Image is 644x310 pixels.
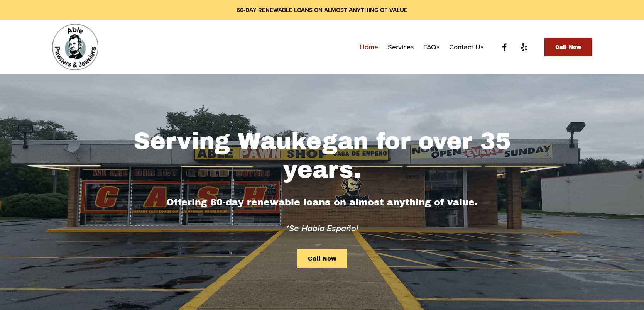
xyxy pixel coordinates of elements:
a: Facebook [500,42,509,52]
em: *Se Habla Español [286,222,358,234]
a: Call Now [297,249,347,268]
a: FAQs [423,40,439,54]
a: Contact Us [449,40,483,54]
a: Services [388,40,414,54]
a: Home [360,40,378,54]
a: Yelp [519,42,529,52]
strong: 60-DAY RENEWABLE LOANS ON ALMOST ANYTHING OF VALUE [237,6,407,14]
img: Able Pawn Shop [52,24,98,70]
h4: Offering 60-day renewable loans on almost anything of value. [120,196,525,209]
h1: Serving Waukegan for over 35 years. [120,127,525,185]
a: Call Now [544,38,592,56]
